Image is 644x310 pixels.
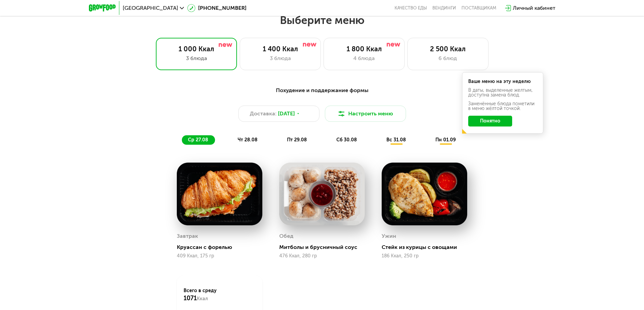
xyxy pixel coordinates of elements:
span: Доставка: [250,110,277,118]
div: поставщикам [461,5,496,11]
a: [PHONE_NUMBER] [187,4,246,12]
div: 1 000 Ккал [163,45,230,53]
span: Ккал [197,296,208,302]
div: Стейк из курицы с овощами [382,244,473,251]
div: Личный кабинет [513,4,555,12]
span: 1071 [184,294,197,302]
span: [GEOGRAPHIC_DATA] [123,5,178,11]
div: В даты, выделенные желтым, доступна замена блюд. [468,88,537,97]
span: сб 30.08 [336,137,357,143]
button: Настроить меню [325,106,406,122]
div: 186 Ккал, 250 гр [382,253,467,259]
div: Похудение и поддержание формы [122,86,522,95]
div: 476 Ккал, 280 гр [279,253,365,259]
div: Круассан с форелью [177,244,268,251]
div: 1 400 Ккал [247,45,314,53]
span: ср 27.08 [188,137,208,143]
span: пт 29.08 [287,137,307,143]
div: Завтрак [177,231,198,241]
span: чт 28.08 [238,137,258,143]
div: Ваше меню на эту неделю [468,79,537,84]
a: Качество еды [395,5,427,11]
div: 6 блюд [414,54,481,62]
div: 3 блюда [163,54,230,62]
button: Понятно [468,116,512,126]
a: Вендинги [432,5,456,11]
div: Митболы и брусничный соус [279,244,370,251]
div: Обед [279,231,293,241]
div: Всего в среду [184,287,256,302]
span: вс 31.08 [386,137,406,143]
div: 3 блюда [247,54,314,62]
span: пн 01.09 [435,137,456,143]
div: 1 800 Ккал [331,45,398,53]
div: 2 500 Ккал [414,45,481,53]
h2: Выберите меню [22,13,622,27]
div: 4 блюда [331,54,398,62]
div: 409 Ккал, 175 гр [177,253,262,259]
span: [DATE] [278,110,295,118]
div: Ужин [382,231,396,241]
div: Заменённые блюда пометили в меню жёлтой точкой. [468,102,537,111]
